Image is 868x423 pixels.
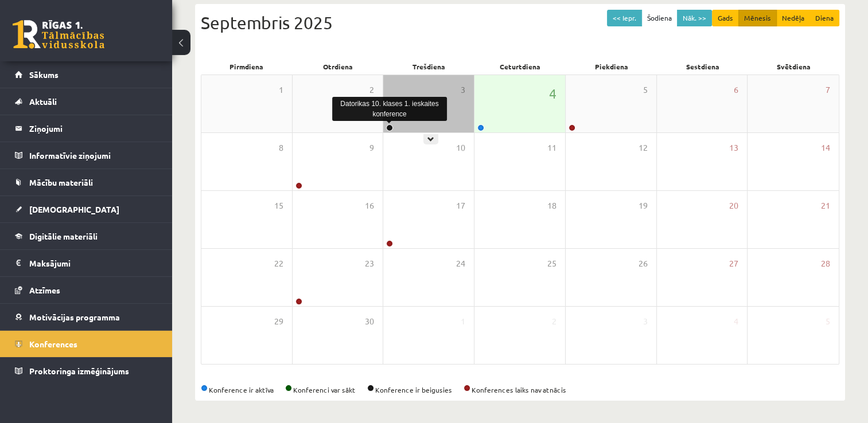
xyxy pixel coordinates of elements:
[776,10,810,26] button: Nedēļa
[607,10,642,26] button: << Iepr.
[547,142,556,154] span: 11
[29,231,98,241] span: Digitālie materiāli
[549,84,556,103] span: 4
[729,199,738,212] span: 20
[639,257,648,270] span: 26
[332,97,447,121] div: Datorikas 10. klases 1. ieskaites konference
[369,142,374,154] span: 9
[29,69,59,80] span: Sākums
[641,10,678,26] button: Šodiena
[29,339,77,349] span: Konferences
[826,315,830,328] span: 5
[29,96,57,107] span: Aktuāli
[639,199,648,212] span: 19
[821,257,830,270] span: 28
[365,257,374,270] span: 23
[566,58,657,75] div: Piekdiena
[29,142,158,169] legend: Informatīvie ziņojumi
[274,315,283,328] span: 29
[826,84,830,96] span: 7
[29,115,158,142] legend: Ziņojumi
[292,58,383,75] div: Otrdiena
[274,199,283,212] span: 15
[29,250,158,276] legend: Maksājumi
[809,10,839,26] button: Diena
[279,84,283,96] span: 1
[15,61,158,88] a: Sākums
[15,223,158,249] a: Digitālie materiāli
[677,10,712,26] button: Nāk. >>
[729,142,738,154] span: 13
[474,58,566,75] div: Ceturtdiena
[29,312,120,322] span: Motivācijas programma
[15,277,158,303] a: Atzīmes
[461,315,465,328] span: 1
[15,358,158,384] a: Proktoringa izmēģinājums
[274,257,283,270] span: 22
[738,10,777,26] button: Mēnesis
[712,10,739,26] button: Gads
[547,199,556,212] span: 18
[456,142,465,154] span: 10
[365,199,374,212] span: 16
[456,257,465,270] span: 24
[821,142,830,154] span: 14
[15,331,158,357] a: Konferences
[643,315,648,328] span: 3
[734,315,738,328] span: 4
[456,199,465,212] span: 17
[639,142,648,154] span: 12
[29,285,60,295] span: Atzīmes
[15,304,158,330] a: Motivācijas programma
[552,315,556,328] span: 2
[29,177,93,187] span: Mācību materiāli
[734,84,738,96] span: 6
[279,142,283,154] span: 8
[657,58,748,75] div: Sestdiena
[13,20,104,49] a: Rīgas 1. Tālmācības vidusskola
[201,58,292,75] div: Pirmdiena
[15,169,158,195] a: Mācību materiāli
[15,196,158,222] a: [DEMOGRAPHIC_DATA]
[15,88,158,115] a: Aktuāli
[29,366,129,376] span: Proktoringa izmēģinājums
[821,199,830,212] span: 21
[547,257,556,270] span: 25
[15,142,158,169] a: Informatīvie ziņojumi
[369,84,374,96] span: 2
[461,84,465,96] span: 3
[383,58,474,75] div: Trešdiena
[365,315,374,328] span: 30
[729,257,738,270] span: 27
[29,204,119,214] span: [DEMOGRAPHIC_DATA]
[748,58,839,75] div: Svētdiena
[643,84,648,96] span: 5
[15,115,158,142] a: Ziņojumi
[15,250,158,276] a: Maksājumi
[201,385,839,395] div: Konference ir aktīva Konferenci var sākt Konference ir beigusies Konferences laiks nav atnācis
[201,10,839,36] div: Septembris 2025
